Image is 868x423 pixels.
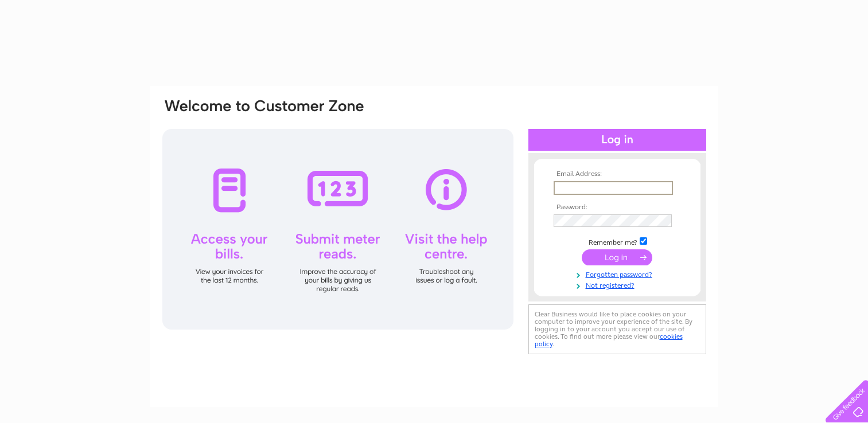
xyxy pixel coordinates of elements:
th: Password: [551,203,684,211]
a: cookies policy [535,332,683,348]
td: Remember me? [551,236,684,247]
input: Submit [582,249,652,265]
a: Not registered? [554,279,684,290]
a: Forgotten password? [554,268,684,279]
div: Clear Business would like to place cookies on your computer to improve your experience of the sit... [528,304,706,354]
th: Email Address: [551,170,684,178]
